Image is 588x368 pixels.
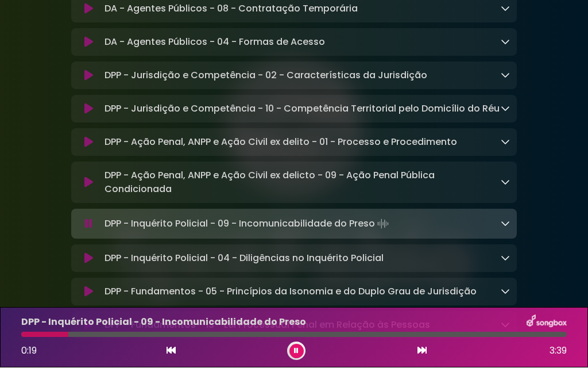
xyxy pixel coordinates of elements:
font: DPP - Jurisdição e Competência - 02 - Características da Jurisdição [105,69,427,82]
font: DA - Agentes Públicos - 04 - Formas de Acesso [105,36,325,49]
font: DPP - Inquérito Policial - 04 - Diligências no Inquérito Policial [105,252,384,265]
font: DPP - Fundamentos - 05 - Princípios da Isonomia e do Duplo Grau de Jurisdição [105,285,477,298]
font: DA - Agentes Públicos - 08 - Contratação Temporária [105,2,358,16]
span: 0:19 [21,344,37,358]
font: DPP - Inquérito Policial - 09 - Incomunicabilidade do Preso [105,217,375,231]
img: songbox-logo-white.png [527,315,567,330]
font: DPP - Inquérito Policial - 09 - Incomunicabilidade do Preso [21,316,306,329]
font: DPP - Ação Penal, ANPP e Ação Civil ex delicto - 09 - Ação Penal Pública Condicionada [105,169,435,196]
font: DPP - Jurisdição e Competência - 10 - Competência Territorial pelo Domicílio do Réu [105,102,500,116]
font: 3:39 [550,344,567,358]
img: waveform4.gif [375,216,391,232]
font: DPP - Ação Penal, ANPP e Ação Civil ex delito - 01 - Processo e Procedimento [105,136,457,149]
